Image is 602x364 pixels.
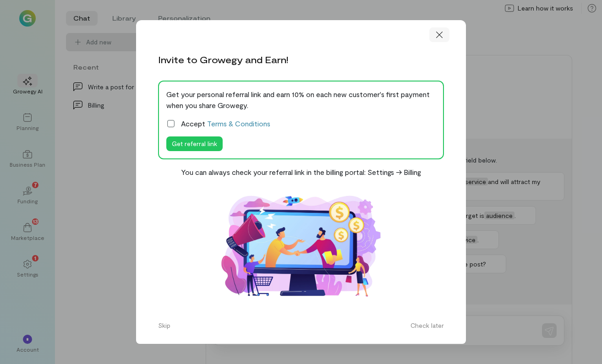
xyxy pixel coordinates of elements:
div: Get your personal referral link and earn 10% on each new customer's first payment when you share ... [166,89,436,111]
div: Invite to Growegy and Earn! [158,53,288,66]
div: You can always check your referral link in the billing portal: Settings -> Billing [181,167,421,178]
span: Accept [181,118,270,129]
button: Check later [405,318,449,333]
button: Skip [153,318,176,333]
img: Affiliate [209,185,393,307]
a: Terms & Conditions [207,119,270,128]
button: Get referral link [166,136,223,151]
